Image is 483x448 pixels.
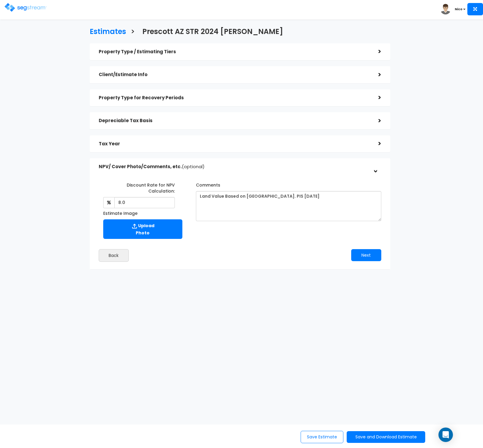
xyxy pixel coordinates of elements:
h5: Property Type / Estimating Tiers [99,49,369,54]
label: Upload Photo [103,219,182,239]
h3: > [131,28,135,37]
a: Estimates [85,22,126,40]
h5: Tax Year [99,141,369,147]
a: Prescott AZ STR 2024 [PERSON_NAME] [138,22,283,40]
label: Comments [196,180,220,188]
div: > [369,70,381,79]
h5: NPV/ Cover Photo/Comments, etc. [99,164,369,169]
h5: Depreciable Tax Basis [99,118,369,123]
textarea: Land Value Based on [GEOGRAPHIC_DATA]. PIS 2023 option? [196,191,381,221]
img: Upload Icon [131,222,138,230]
div: > [369,93,381,102]
button: Save and Download Estimate [347,431,425,443]
div: > [369,139,381,148]
b: Nico [455,7,463,11]
h3: Prescott AZ STR 2024 [PERSON_NAME] [142,28,283,37]
span: (optional) [182,163,205,170]
div: > [369,47,381,56]
img: logo.png [5,3,47,12]
label: Discount Rate for NPV Calculation: [103,180,175,194]
div: > [369,116,381,125]
button: Next [351,249,381,261]
img: avatar.png [440,4,451,14]
button: Save Estimate [301,431,343,443]
label: Estimate Image [103,208,138,216]
div: > [370,161,380,173]
button: Back [99,249,129,262]
h5: Property Type for Recovery Periods [99,95,369,100]
div: Open Intercom Messenger [438,428,453,442]
h3: Estimates [90,28,126,37]
h5: Client/Estimate Info [99,72,369,77]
